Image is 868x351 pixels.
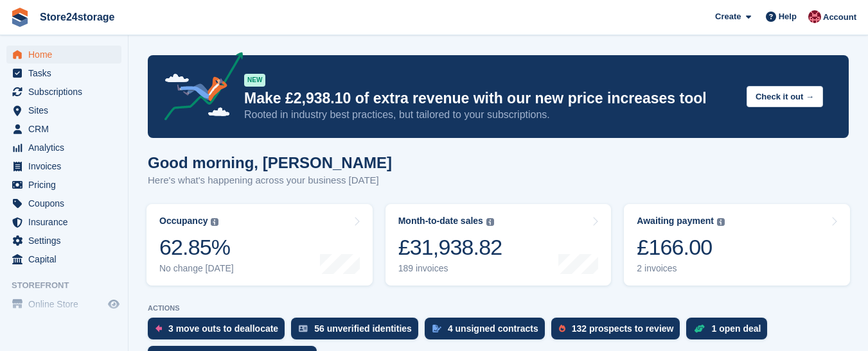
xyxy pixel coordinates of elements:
[28,157,105,175] span: Invoices
[28,46,105,64] span: Home
[291,318,425,346] a: 56 unverified identities
[694,324,705,333] img: deal-1b604bf984904fb50ccaf53a9ad4b4a5d6e5aea283cecdc64d6e3604feb123c2.svg
[6,194,121,212] a: menu
[28,213,105,231] span: Insurance
[6,250,121,268] a: menu
[717,218,725,226] img: icon-info-grey-7440780725fd019a000dd9b08b2336e03edf1995a4989e88bcd33f0948082b44.svg
[637,263,725,274] div: 2 invoices
[6,295,121,313] a: menu
[35,6,120,28] a: Store24storage
[808,10,821,23] img: Mandy Huges
[448,323,538,334] div: 4 unsigned contracts
[146,204,373,286] a: Occupancy 62.85% No change [DATE]
[6,101,121,119] a: menu
[6,157,121,175] a: menu
[314,323,412,334] div: 56 unverified identities
[211,218,218,226] img: icon-info-grey-7440780725fd019a000dd9b08b2336e03edf1995a4989e88bcd33f0948082b44.svg
[6,46,121,64] a: menu
[168,323,278,334] div: 3 move outs to deallocate
[398,234,502,261] div: £31,938.82
[148,154,392,171] h1: Good morning, [PERSON_NAME]
[159,216,208,227] div: Occupancy
[28,101,105,119] span: Sites
[6,139,121,157] a: menu
[28,295,105,313] span: Online Store
[385,204,612,286] a: Month-to-date sales £31,938.82 189 invoices
[159,234,234,261] div: 62.85%
[624,204,850,286] a: Awaiting payment £166.00 2 invoices
[486,218,494,226] img: icon-info-grey-7440780725fd019a000dd9b08b2336e03edf1995a4989e88bcd33f0948082b44.svg
[637,216,714,227] div: Awaiting payment
[28,194,105,212] span: Coupons
[686,318,774,346] a: 1 open deal
[28,139,105,157] span: Analytics
[148,318,291,346] a: 3 move outs to deallocate
[425,318,551,346] a: 4 unsigned contracts
[28,176,105,194] span: Pricing
[155,325,162,332] img: move_outs_to_deallocate_icon-f764333ba52eb49d3ac5e1228854f67142a1ed5810a6f6cc68b1a99e826820c5.svg
[6,120,121,138] a: menu
[244,108,736,122] p: Rooted in industry best practices, but tailored to your subscriptions.
[6,64,121,82] a: menu
[28,232,105,250] span: Settings
[559,325,565,332] img: prospect-51fa495bee0391a8d652442698ab0144808aea92771e9ea1ae160a38d050c398.svg
[711,323,761,334] div: 1 open deal
[572,323,674,334] div: 132 prospects to review
[715,10,741,23] span: Create
[28,83,105,101] span: Subscriptions
[28,64,105,82] span: Tasks
[779,10,797,23] span: Help
[6,176,121,194] a: menu
[398,263,502,274] div: 189 invoices
[637,234,725,261] div: £166.00
[398,216,483,227] div: Month-to-date sales
[28,120,105,138] span: CRM
[106,296,121,312] a: Preview store
[244,74,265,87] div: NEW
[432,325,441,332] img: contract_signature_icon-13c848040528278c33f63329250d36e43548de30e8caae1d1a13099fd9432cc5.svg
[12,279,128,292] span: Storefront
[747,86,823,107] button: Check it out →
[28,250,105,268] span: Capital
[6,232,121,250] a: menu
[244,89,736,108] p: Make £2,938.10 of extra revenue with our new price increases tool
[823,11,856,24] span: Account
[154,52,244,125] img: price-adjustments-announcement-icon-8257ccfd72463d97f412b2fc003d46551f7dbcb40ab6d574587a9cd5c0d94...
[148,304,849,312] p: ACTIONS
[6,213,121,231] a: menu
[10,8,30,27] img: stora-icon-8386f47178a22dfd0bd8f6a31ec36ba5ce8667c1dd55bd0f319d3a0aa187defe.svg
[159,263,234,274] div: No change [DATE]
[148,173,392,188] p: Here's what's happening across your business [DATE]
[299,325,308,332] img: verify_identity-adf6edd0f0f0b5bbfe63781bf79b02c33cf7c696d77639b501bdc392416b5a36.svg
[6,83,121,101] a: menu
[551,318,687,346] a: 132 prospects to review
